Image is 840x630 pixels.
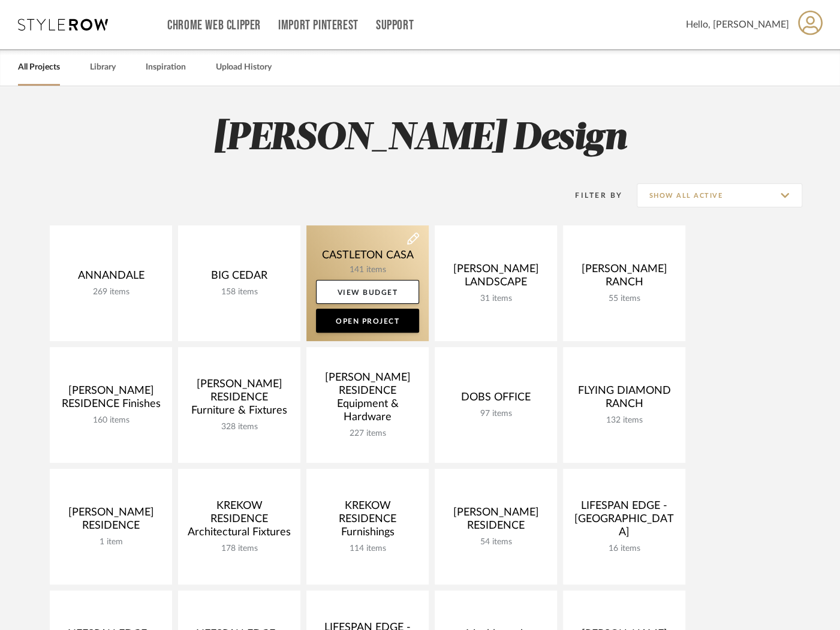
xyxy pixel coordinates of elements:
div: [PERSON_NAME] RESIDENCE Equipment & Hardware [316,371,419,429]
div: BIG CEDAR [188,269,291,287]
div: KREKOW RESIDENCE Furnishings [316,499,419,544]
div: LIFESPAN EDGE - [GEOGRAPHIC_DATA] [573,499,676,544]
div: ANNANDALE [59,269,162,287]
div: 97 items [444,409,547,419]
div: [PERSON_NAME] RESIDENCE [59,506,162,537]
div: 158 items [188,287,291,297]
a: Library [90,59,116,76]
a: All Projects [18,59,60,76]
div: 54 items [444,537,547,547]
div: 328 items [188,422,291,432]
div: 114 items [316,544,419,554]
div: Filter By [560,189,623,201]
a: Inspiration [146,59,186,76]
div: KREKOW RESIDENCE Architectural Fixtures [188,499,291,544]
a: Import Pinterest [278,20,359,31]
div: [PERSON_NAME] RANCH [573,263,676,294]
div: DOBS OFFICE [444,391,547,409]
a: Upload History [216,59,272,76]
a: Open Project [316,309,419,333]
a: View Budget [316,280,419,304]
div: 132 items [573,415,676,426]
div: 269 items [59,287,162,297]
div: 1 item [59,537,162,547]
div: [PERSON_NAME] RESIDENCE Finishes [59,384,162,415]
div: 178 items [188,544,291,554]
div: [PERSON_NAME] LANDSCAPE [444,263,547,294]
div: 31 items [444,294,547,304]
a: Support [376,20,414,31]
div: [PERSON_NAME] RESIDENCE Furniture & Fixtures [188,378,291,422]
a: Chrome Web Clipper [167,20,261,31]
div: 55 items [573,294,676,304]
div: 16 items [573,544,676,554]
span: Hello, [PERSON_NAME] [686,17,789,32]
div: [PERSON_NAME] RESIDENCE [444,506,547,537]
div: 227 items [316,429,419,439]
div: FLYING DIAMOND RANCH [573,384,676,415]
div: 160 items [59,415,162,426]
